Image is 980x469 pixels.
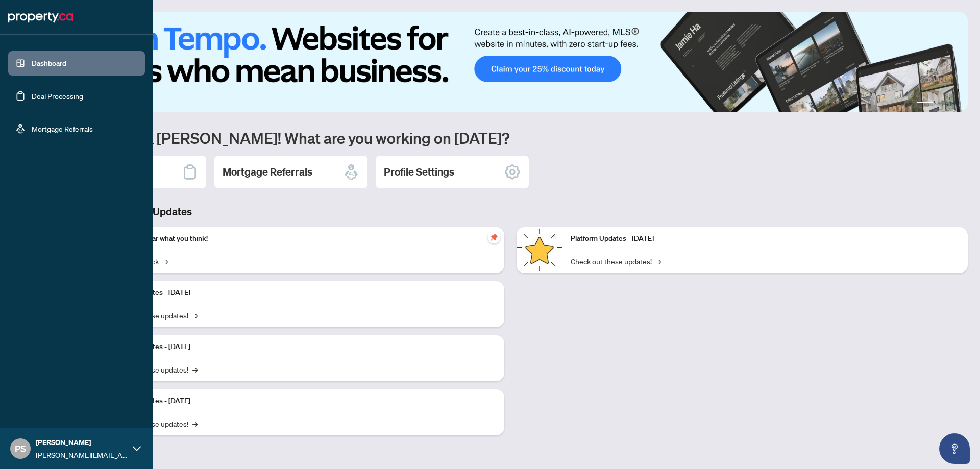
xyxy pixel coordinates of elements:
a: Check out these updates!→ [571,256,661,267]
a: Deal Processing [32,91,83,101]
span: → [192,418,198,429]
span: [PERSON_NAME][EMAIL_ADDRESS][DOMAIN_NAME] [36,449,128,460]
button: 3 [945,102,949,106]
span: → [656,256,661,267]
p: Platform Updates - [DATE] [107,396,496,407]
span: → [192,364,198,375]
h2: Mortgage Referrals [223,165,312,179]
button: 1 [917,102,933,106]
a: Dashboard [32,59,66,68]
span: pushpin [488,231,500,243]
span: PS [15,441,26,456]
button: 2 [937,102,941,106]
p: Platform Updates - [DATE] [571,233,960,244]
span: [PERSON_NAME] [36,437,128,448]
h1: Welcome back [PERSON_NAME]! What are you working on [DATE]? [53,128,968,147]
img: Slide 0 [53,12,968,112]
h2: Profile Settings [384,165,454,179]
img: Platform Updates - June 23, 2025 [517,227,562,273]
button: Open asap [939,433,970,464]
a: Mortgage Referrals [32,124,93,133]
p: Platform Updates - [DATE] [107,287,496,299]
p: We want to hear what you think! [107,233,496,244]
h3: Brokerage & Industry Updates [53,205,968,219]
img: logo [8,9,73,26]
span: → [192,310,198,321]
span: → [163,256,168,267]
p: Platform Updates - [DATE] [107,341,496,353]
button: 4 [953,102,958,106]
